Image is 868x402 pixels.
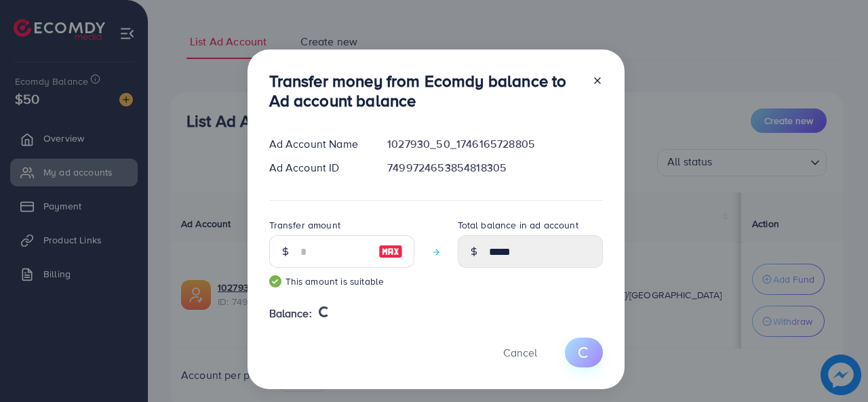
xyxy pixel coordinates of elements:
div: 7499724653854818305 [376,160,613,176]
small: This amount is suitable [269,275,414,288]
label: Total balance in ad account [458,218,578,232]
span: Cancel [503,345,537,360]
div: Ad Account Name [258,136,377,152]
img: image [378,243,403,260]
span: Balance: [269,306,312,321]
h3: Transfer money from Ecomdy balance to Ad account balance [269,71,581,110]
img: guide [269,275,281,287]
button: Cancel [486,338,554,367]
div: 1027930_50_1746165728805 [376,136,613,152]
div: Ad Account ID [258,160,377,176]
label: Transfer amount [269,218,340,232]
